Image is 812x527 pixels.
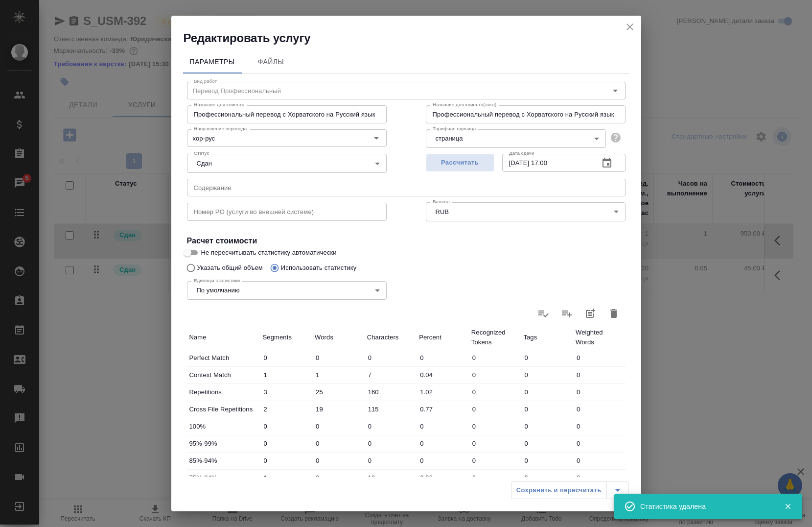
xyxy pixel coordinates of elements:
[573,419,626,433] input: ✎ Введи что-нибудь
[365,368,417,382] input: ✎ Введи что-нибудь
[417,368,469,382] input: ✎ Введи что-нибудь
[189,473,258,483] p: 75%-84%
[417,454,469,468] input: ✎ Введи что-нибудь
[433,134,466,143] button: страница
[426,202,626,221] div: RUB
[419,333,466,342] p: Percent
[365,471,417,485] input: ✎ Введи что-нибудь
[511,481,629,499] div: split button
[573,351,626,365] input: ✎ Введи что-нибудь
[521,436,573,451] input: ✎ Введи что-нибудь
[194,286,243,294] button: По умолчанию
[576,328,623,347] p: Weighted Words
[260,436,313,451] input: ✎ Введи что-нибудь
[469,402,521,416] input: ✎ Введи что-нибудь
[431,157,489,168] span: Рассчитать
[315,333,362,342] p: Words
[260,454,313,468] input: ✎ Введи что-нибудь
[187,235,626,247] h4: Расчет стоимости
[189,387,258,397] p: Repetitions
[367,333,415,342] p: Characters
[521,351,573,365] input: ✎ Введи что-нибудь
[469,385,521,399] input: ✎ Введи что-нибудь
[573,385,626,399] input: ✎ Введи что-нибудь
[640,502,769,511] div: Статистика удалена
[263,333,310,342] p: Segments
[365,436,417,451] input: ✎ Введи что-нибудь
[189,370,258,380] p: Context Match
[312,419,365,433] input: ✎ Введи что-нибудь
[469,454,521,468] input: ✎ Введи что-нибудь
[471,328,519,347] p: Recognized Tokens
[573,436,626,451] input: ✎ Введи что-нибудь
[260,368,313,382] input: ✎ Введи что-нибудь
[260,419,313,433] input: ✎ Введи что-нибудь
[623,20,637,34] button: close
[365,351,417,365] input: ✎ Введи что-нибудь
[187,154,387,172] div: Сдан
[426,129,606,148] div: страница
[312,436,365,451] input: ✎ Введи что-нибудь
[312,454,365,468] input: ✎ Введи что-нибудь
[523,333,571,342] p: Tags
[260,385,313,399] input: ✎ Введи что-нибудь
[189,456,258,466] p: 85%-94%
[602,302,626,325] button: Удалить статистику
[417,402,469,416] input: ✎ Введи что-нибудь
[573,471,626,485] input: ✎ Введи что-нибудь
[260,402,313,416] input: ✎ Введи что-нибудь
[194,159,215,168] button: Сдан
[365,419,417,433] input: ✎ Введи что-нибудь
[573,454,626,468] input: ✎ Введи что-нибудь
[469,471,521,485] input: ✎ Введи что-нибудь
[312,385,365,399] input: ✎ Введи что-нибудь
[260,471,313,485] input: ✎ Введи что-нибудь
[312,471,365,485] input: ✎ Введи что-нибудь
[365,385,417,399] input: ✎ Введи что-нибудь
[555,302,579,325] label: Слить статистику
[521,368,573,382] input: ✎ Введи что-нибудь
[426,154,494,172] button: Рассчитать
[433,208,452,216] button: RUB
[417,385,469,399] input: ✎ Введи что-нибудь
[187,281,387,300] div: По умолчанию
[312,351,365,365] input: ✎ Введи что-нибудь
[532,302,555,325] label: Обновить статистику
[417,351,469,365] input: ✎ Введи что-нибудь
[417,419,469,433] input: ✎ Введи что-нибудь
[189,353,258,363] p: Perfect Match
[579,302,602,325] button: Добавить статистику в работы
[521,402,573,416] input: ✎ Введи что-нибудь
[312,368,365,382] input: ✎ Введи что-нибудь
[189,405,258,414] p: Cross File Repetitions
[189,422,258,431] p: 100%
[189,439,258,449] p: 95%-99%
[201,248,337,258] span: Не пересчитывать статистику автоматически
[248,56,295,68] span: Файлы
[573,402,626,416] input: ✎ Введи что-нибудь
[260,351,313,365] input: ✎ Введи что-нибудь
[573,368,626,382] input: ✎ Введи что-нибудь
[778,502,798,511] button: Закрыть
[370,131,383,145] button: Open
[189,56,236,68] span: Параметры
[469,419,521,433] input: ✎ Введи что-нибудь
[417,471,469,485] input: ✎ Введи что-нибудь
[417,436,469,451] input: ✎ Введи что-нибудь
[521,454,573,468] input: ✎ Введи что-нибудь
[469,351,521,365] input: ✎ Введи что-нибудь
[184,30,641,46] h2: Редактировать услугу
[365,402,417,416] input: ✎ Введи что-нибудь
[189,333,258,342] p: Name
[521,385,573,399] input: ✎ Введи что-нибудь
[521,419,573,433] input: ✎ Введи что-нибудь
[312,402,365,416] input: ✎ Введи что-нибудь
[521,471,573,485] input: ✎ Введи что-нибудь
[469,368,521,382] input: ✎ Введи что-нибудь
[365,454,417,468] input: ✎ Введи что-нибудь
[469,436,521,451] input: ✎ Введи что-нибудь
